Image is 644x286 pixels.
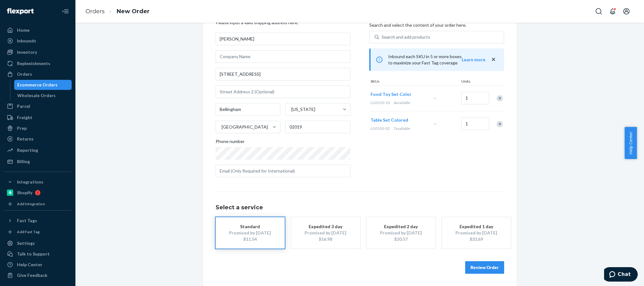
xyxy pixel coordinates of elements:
a: Orders [4,69,72,79]
button: Fast Tags [4,216,72,226]
a: Ecommerce Orders [14,80,72,90]
input: First & Last Name [216,33,350,45]
a: Freight [4,113,72,123]
div: Units [460,79,488,85]
div: Add Integration [17,201,45,206]
button: Food Toy Set Color [371,91,411,97]
button: Review Order [465,261,504,274]
div: Reporting [17,147,38,153]
button: Expedited 2 dayPromised by [DATE]$20.57 [366,217,436,249]
a: Reporting [4,145,72,155]
a: Parcel [4,101,72,111]
div: Ecommerce Orders [17,82,58,88]
div: Wholesale Orders [17,92,56,99]
div: Remove Item [497,121,503,127]
input: [US_STATE] [291,106,291,113]
div: Expedited 3 day [300,223,351,230]
div: Promised by [DATE] [300,230,351,236]
div: Fast Tags [17,217,37,224]
input: Email (Only Required for International) [216,165,350,177]
input: City [216,103,281,116]
div: $20.57 [376,236,426,242]
a: Shopify [4,188,72,198]
a: Inbounds [4,36,72,46]
span: 7 available [394,126,410,131]
button: Talk to Support [4,249,72,259]
iframe: Opens a widget where you can chat to one of our agents [604,267,638,283]
div: $11.54 [225,236,275,242]
div: Inbounds [17,38,36,44]
div: Promised by [DATE] [451,230,502,236]
button: Expedited 3 dayPromised by [DATE]$16.98 [291,217,360,249]
input: Street Address [216,68,350,80]
button: StandardPromised by [DATE]$11.54 [216,217,285,249]
input: [GEOGRAPHIC_DATA] [221,124,222,130]
a: Replenishments [4,58,72,69]
input: Quantity [461,92,489,104]
div: Integrations [17,179,43,185]
button: close [490,56,497,63]
span: LG0150-10 [371,100,390,105]
button: Open account menu [620,5,633,18]
div: Search and add products [382,34,430,40]
a: Add Integration [4,200,72,208]
div: Add Fast Tag [17,229,40,234]
a: Inventory [4,47,72,57]
div: Returns [17,136,34,142]
div: Billing [17,158,30,165]
span: Table Set Colored [371,117,408,123]
span: LG0150-02 [371,126,390,131]
div: Freight [17,114,32,121]
button: Open notifications [606,5,619,18]
span: — [433,121,437,126]
div: [GEOGRAPHIC_DATA] [222,124,268,130]
div: Remove Item [497,95,503,102]
div: Talk to Support [17,251,50,257]
button: Help Center [625,127,637,159]
button: Give Feedback [4,270,72,280]
a: Settings [4,238,72,248]
div: Prep [17,125,27,131]
div: $33.69 [451,236,502,242]
h1: Select a service [216,205,504,211]
span: Food Toy Set Color [371,91,411,97]
div: Home [17,27,30,33]
div: Shopify [17,190,32,196]
p: Search and select the content of your order here. [369,22,504,28]
a: Returns [4,134,72,144]
div: $16.98 [300,236,351,242]
div: Standard [225,223,275,230]
a: Help Center [4,260,72,270]
div: Parcel [17,103,30,109]
div: Promised by [DATE] [376,230,426,236]
input: Quantity [461,118,489,130]
div: Inventory [17,49,37,55]
div: Promised by [DATE] [225,230,275,236]
img: Flexport logo [7,8,34,14]
div: Inbound each SKU in 5 or more boxes to maximize your Fast Tag coverage [369,48,504,71]
button: Integrations [4,177,72,187]
span: — [433,95,437,101]
div: Settings [17,240,35,246]
button: Close Navigation [59,5,72,18]
div: [US_STATE] [291,106,315,113]
div: Expedited 1 day [451,223,502,230]
div: SKUs [369,79,460,85]
a: New Order [117,8,150,15]
a: Billing [4,157,72,167]
input: Company Name [216,50,350,63]
input: Street Address 2 (Optional) [216,85,350,98]
div: Orders [17,71,32,77]
ol: breadcrumbs [80,2,155,21]
div: Help Center [17,261,42,268]
div: Expedited 2 day [376,223,426,230]
a: Orders [85,8,105,15]
a: Wholesale Orders [14,91,72,101]
a: Prep [4,123,72,133]
button: Expedited 1 dayPromised by [DATE]$33.69 [442,217,511,249]
a: Add Fast Tag [4,228,72,236]
span: Phone number [216,138,245,147]
a: Home [4,25,72,35]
